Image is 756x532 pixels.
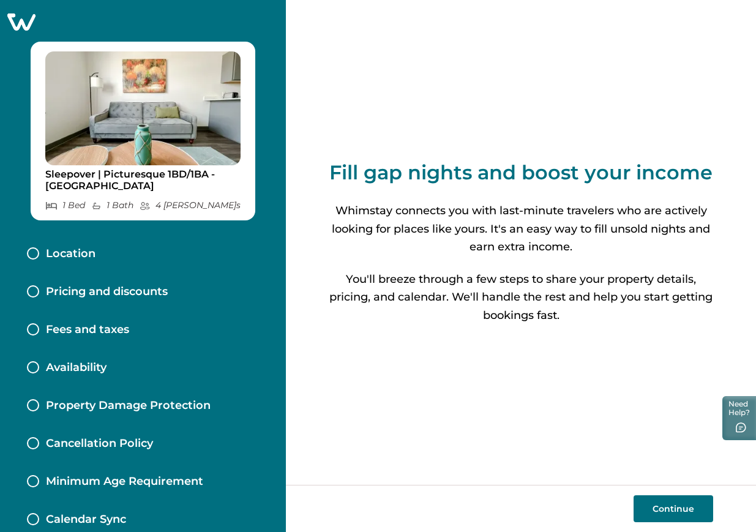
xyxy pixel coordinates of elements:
[329,202,713,256] p: Whimstay connects you with last-minute travelers who are actively looking for places like yours. ...
[46,323,129,337] p: Fees and taxes
[329,160,713,185] p: Fill gap nights and boost your income
[140,200,241,211] p: 4 [PERSON_NAME] s
[46,475,203,489] p: Minimum Age Requirement
[329,271,713,324] p: You'll breeze through a few steps to share your property details, pricing, and calendar. We'll ha...
[46,285,168,299] p: Pricing and discounts
[91,200,133,211] p: 1 Bath
[46,513,126,526] p: Calendar Sync
[46,247,95,261] p: Location
[45,168,241,192] p: Sleepover | Picturesque 1BD/1BA - [GEOGRAPHIC_DATA]
[45,51,241,165] img: propertyImage_Sleepover | Picturesque 1BD/1BA - Des Moines
[46,437,153,451] p: Cancellation Policy
[45,200,85,211] p: 1 Bed
[46,399,211,413] p: Property Damage Protection
[46,361,107,375] p: Availability
[634,495,713,522] button: Continue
